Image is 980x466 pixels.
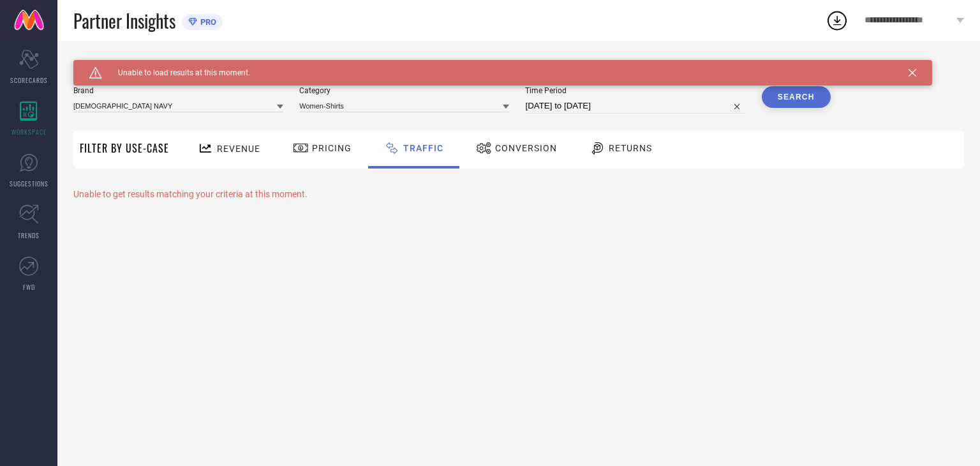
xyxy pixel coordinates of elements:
span: Partner Insights [73,8,175,34]
span: Conversion [495,143,557,153]
span: WORKSPACE [11,127,47,137]
span: Traffic [403,143,443,153]
span: Pricing [312,143,352,153]
span: PRO [197,17,216,27]
span: FWD [23,282,35,292]
span: SYSTEM WORKSPACE [73,60,162,70]
button: Search [762,86,831,108]
span: Unable to load results at this moment. [102,68,250,77]
span: Brand [73,86,283,95]
span: Time Period [525,86,745,95]
input: Select time period [525,98,745,114]
span: Returns [609,143,652,153]
span: SUGGESTIONS [10,179,48,188]
span: Filter By Use-Case [80,140,169,156]
span: Revenue [217,144,260,154]
span: SCORECARDS [10,75,48,85]
span: TRENDS [18,230,40,240]
div: Open download list [826,9,849,32]
span: Unable to get results matching your criteria at this moment. [73,189,308,199]
span: Category [299,86,509,95]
